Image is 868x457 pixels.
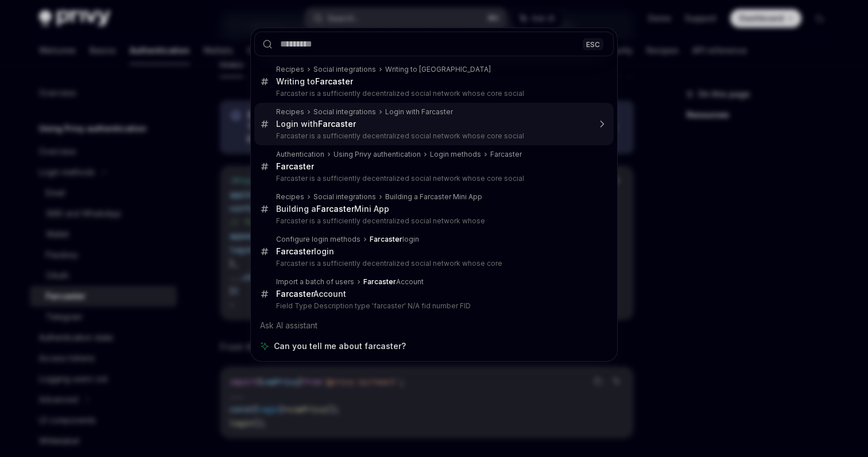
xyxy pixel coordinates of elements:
p: Farcaster is a sufficiently decentralized social network whose core social [276,174,590,183]
div: Using Privy authentication [334,150,421,159]
div: ESC [583,38,603,50]
div: Ask AI assistant [254,315,614,336]
b: Farcaster [276,289,313,299]
b: Farcaster [370,235,402,243]
b: Farcaster [276,246,314,256]
div: Recipes [276,65,304,74]
div: login [276,246,334,257]
b: Farcaster [315,76,353,86]
div: Configure login methods [276,235,361,244]
div: Login with [276,119,356,129]
p: Farcaster is a sufficiently decentralized social network whose core social [276,89,590,98]
p: Farcaster is a sufficiently decentralized social network whose core [276,259,590,268]
div: Social integrations [313,107,376,117]
div: Building a Mini App [276,204,389,214]
div: Farcaster [490,150,522,159]
b: Farcaster [363,277,396,286]
div: Recipes [276,107,304,117]
div: Recipes [276,192,304,202]
div: Building a Farcaster Mini App [385,192,482,202]
div: Writing to [276,76,353,87]
div: Authentication [276,150,324,159]
b: Farcaster [276,161,314,171]
p: Farcaster is a sufficiently decentralized social network whose [276,216,590,226]
b: Farcaster [316,204,354,214]
span: Can you tell me about farcaster? [274,340,406,352]
p: Field Type Description type 'farcaster' N/A fid number FID [276,301,590,311]
div: Writing to [GEOGRAPHIC_DATA] [385,65,491,74]
div: Social integrations [313,192,376,202]
div: Login with Farcaster [385,107,453,117]
div: Account [276,289,346,299]
p: Farcaster is a sufficiently decentralized social network whose core social [276,131,590,141]
div: Login methods [430,150,481,159]
div: Social integrations [313,65,376,74]
div: login [370,235,419,244]
div: Import a batch of users [276,277,354,286]
div: Account [363,277,424,286]
b: Farcaster [318,119,356,129]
